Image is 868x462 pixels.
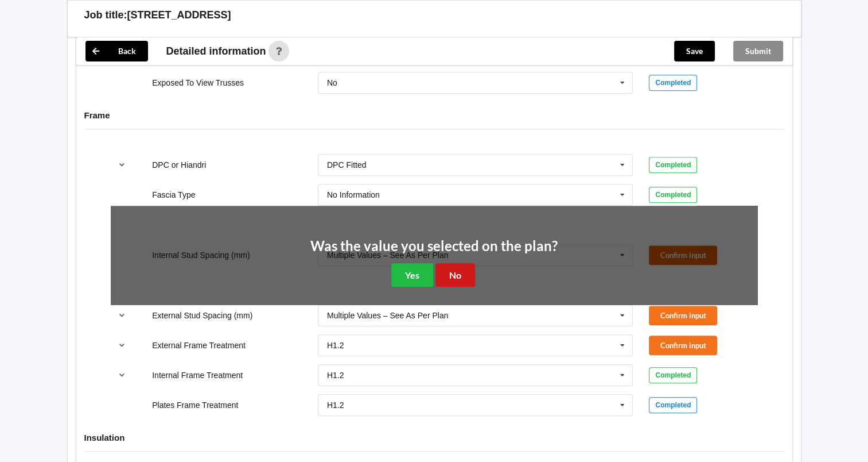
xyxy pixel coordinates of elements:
[85,41,148,61] button: Back
[152,311,252,320] label: External Stud Spacing (mm)
[435,263,475,287] button: No
[649,306,717,325] button: Confirm input
[111,305,133,326] button: reference-toggle
[649,187,697,203] div: Completed
[327,341,344,349] div: H1.2
[127,9,231,22] h3: [STREET_ADDRESS]
[649,336,717,355] button: Confirm input
[310,237,558,255] h2: Was the value you selected on the plan?
[152,401,238,410] label: Plates Frame Treatment
[152,190,195,199] label: Fascia Type
[327,401,344,409] div: H1.2
[327,191,380,199] div: No Information
[152,78,244,87] label: Exposed To View Trusses
[111,155,133,175] button: reference-toggle
[111,335,133,356] button: reference-toggle
[166,46,266,56] span: Detailed information
[84,432,784,443] h4: Insulation
[391,263,433,287] button: Yes
[327,79,337,87] div: No
[152,160,206,170] label: DPC or Hiandri
[674,41,715,61] button: Save
[152,371,243,380] label: Internal Frame Treatment
[327,161,366,169] div: DPC Fitted
[84,110,784,121] h4: Frame
[152,341,246,350] label: External Frame Treatment
[649,367,697,383] div: Completed
[649,397,697,413] div: Completed
[327,311,448,319] div: Multiple Values – See As Per Plan
[327,371,344,379] div: H1.2
[84,9,127,22] h3: Job title:
[649,75,697,91] div: Completed
[111,365,133,386] button: reference-toggle
[649,157,697,173] div: Completed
